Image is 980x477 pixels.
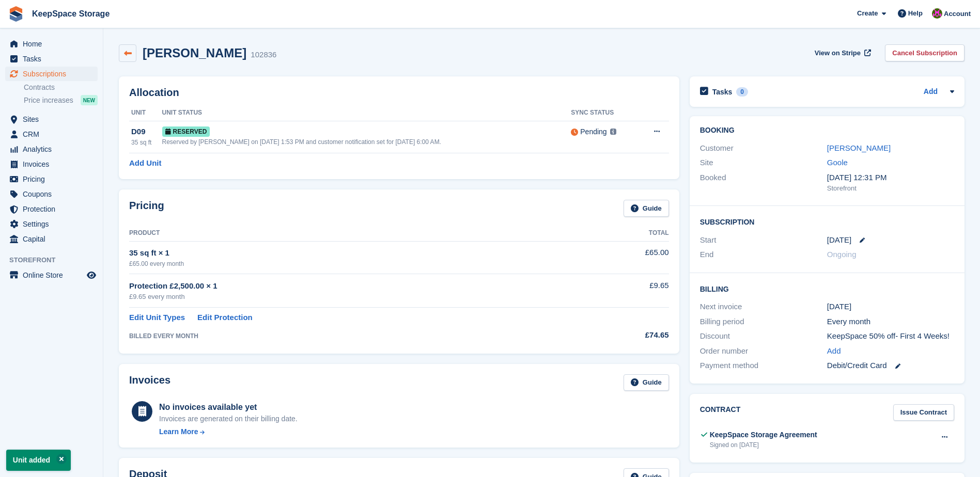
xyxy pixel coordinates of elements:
[580,126,606,137] div: Pending
[700,345,827,357] div: Order number
[5,142,98,156] a: menu
[129,200,164,217] h2: Pricing
[251,49,276,61] div: 102836
[700,360,827,372] div: Payment method
[827,301,954,313] div: [DATE]
[5,127,98,141] a: menu
[827,316,954,328] div: Every month
[5,232,98,246] a: menu
[700,249,827,261] div: End
[827,250,857,259] span: Ongoing
[811,44,873,61] a: View on Stripe
[857,8,878,19] span: Create
[827,234,851,246] time: 2025-08-22 00:00:00 UTC
[710,440,817,450] div: Signed on [DATE]
[571,105,637,121] th: Sync Status
[23,217,85,231] span: Settings
[23,157,85,171] span: Invoices
[712,87,733,97] h2: Tasks
[944,9,971,19] span: Account
[23,37,85,51] span: Home
[129,105,162,121] th: Unit
[893,404,954,421] a: Issue Contract
[23,127,85,141] span: CRM
[710,430,817,440] div: KeepSpace Storage Agreement
[81,95,98,105] div: NEW
[129,312,185,324] a: Edit Unit Types
[5,67,98,81] a: menu
[827,345,841,357] a: Add
[131,126,162,138] div: D09
[5,157,98,171] a: menu
[5,202,98,216] a: menu
[700,404,741,421] h2: Contract
[924,86,938,98] a: Add
[827,172,954,184] div: [DATE] 12:31 PM
[815,48,861,58] span: View on Stripe
[159,426,198,437] div: Learn More
[700,216,954,227] h2: Subscription
[610,129,616,135] img: icon-info-grey-7440780725fd019a000dd9b08b2336e03edf1995a4989e88bcd33f0948082b44.svg
[23,232,85,246] span: Capital
[197,312,253,324] a: Edit Protection
[24,94,98,106] a: Price increases NEW
[827,330,954,342] div: KeepSpace 50% off- First 4 Weeks!
[885,44,965,61] a: Cancel Subscription
[624,374,669,391] a: Guide
[9,255,103,265] span: Storefront
[700,283,954,294] h2: Billing
[8,6,24,22] img: stora-icon-8386f47178a22dfd0bd8f6a31ec36ba5ce8667c1dd55bd0f319d3a0aa187defe.svg
[700,172,827,194] div: Booked
[23,67,85,81] span: Subscriptions
[23,142,85,156] span: Analytics
[162,126,210,137] span: Reserved
[129,331,582,341] div: BILLED EVERY MONTH
[143,46,246,60] h2: [PERSON_NAME]
[700,316,827,328] div: Billing period
[159,401,298,414] div: No invoices available yet
[129,259,582,268] div: £65.00 every month
[700,142,827,154] div: Customer
[700,301,827,313] div: Next invoice
[131,138,162,147] div: 35 sq ft
[28,5,114,22] a: KeepSpace Storage
[5,217,98,231] a: menu
[700,126,954,135] h2: Booking
[129,87,669,99] h2: Allocation
[159,414,298,424] div: Invoices are generated on their billing date.
[5,187,98,201] a: menu
[24,83,98,92] a: Contracts
[5,112,98,126] a: menu
[700,157,827,169] div: Site
[5,52,98,66] a: menu
[129,247,582,259] div: 35 sq ft × 1
[582,329,668,341] div: £74.65
[159,426,298,437] a: Learn More
[85,269,98,281] a: Preview store
[5,172,98,186] a: menu
[129,374,170,391] h2: Invoices
[736,87,748,97] div: 0
[23,202,85,216] span: Protection
[24,96,73,105] span: Price increases
[908,8,923,19] span: Help
[624,200,669,217] a: Guide
[582,241,668,274] td: £65.00
[932,8,942,19] img: John Fletcher
[129,225,582,242] th: Product
[6,450,71,471] p: Unit added
[23,52,85,66] span: Tasks
[827,360,954,372] div: Debit/Credit Card
[162,105,571,121] th: Unit Status
[23,172,85,186] span: Pricing
[23,187,85,201] span: Coupons
[827,144,891,152] a: [PERSON_NAME]
[582,225,668,242] th: Total
[827,183,954,194] div: Storefront
[700,330,827,342] div: Discount
[23,112,85,126] span: Sites
[700,234,827,246] div: Start
[129,280,582,292] div: Protection £2,500.00 × 1
[129,292,582,302] div: £9.65 every month
[582,274,668,308] td: £9.65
